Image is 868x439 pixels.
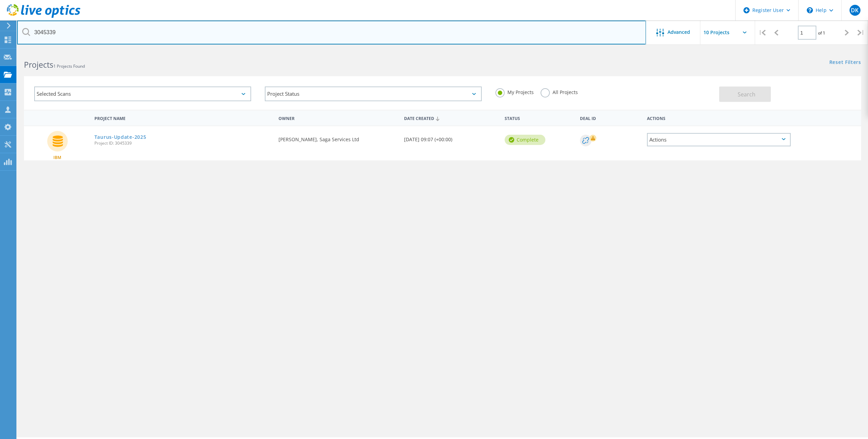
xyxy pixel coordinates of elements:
span: IBM [53,156,61,160]
label: My Projects [495,88,534,95]
div: Selected Scans [34,87,251,101]
svg: \n [807,7,813,13]
a: Reset Filters [829,60,861,66]
span: Project ID: 3045339 [94,141,272,145]
div: Complete [505,135,545,145]
div: | [755,21,769,45]
div: Date Created [401,111,501,124]
span: DK [851,8,858,13]
div: [DATE] 09:07 (+00:00) [401,126,501,149]
a: Taurus-Update-2025 [94,135,146,139]
div: Deal Id [576,111,644,124]
input: Search projects by name, owner, ID, company, etc [17,21,646,44]
div: Project Name [91,111,275,124]
div: Status [501,111,576,124]
div: | [854,21,868,45]
b: Projects [24,59,53,70]
button: Search [719,87,771,102]
div: Actions [647,133,791,146]
div: Actions [644,111,794,124]
span: 1 Projects Found [53,63,85,69]
div: Owner [275,111,401,124]
span: Search [738,91,755,98]
span: Advanced [668,30,690,35]
div: [PERSON_NAME], Saga Services Ltd [275,126,401,149]
span: of 1 [818,30,825,36]
a: Live Optics Dashboard [7,14,80,19]
div: Project Status [265,87,482,101]
label: All Projects [541,88,578,95]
